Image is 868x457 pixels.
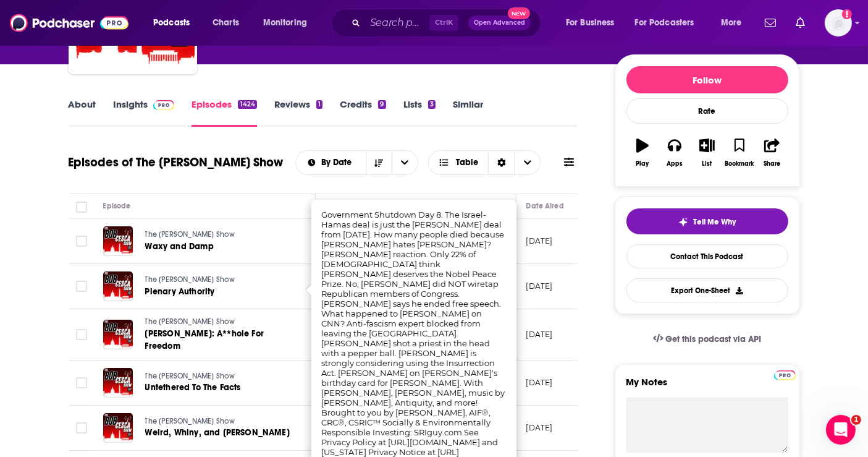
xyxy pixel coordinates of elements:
[756,130,788,175] button: Share
[145,286,292,298] a: Plenary Authority
[321,158,356,167] span: By Date
[825,9,852,36] img: User Profile
[468,15,531,30] button: Open AdvancedNew
[474,20,525,26] span: Open Advanced
[204,13,246,33] a: Charts
[326,199,365,213] div: Description
[626,208,788,234] button: tell me why sparkleTell Me Why
[626,376,788,398] label: My Notes
[274,98,322,127] a: Reviews1
[295,150,418,175] h2: Choose List sort
[826,415,856,445] iframe: Intercom live chat
[145,229,292,241] a: The [PERSON_NAME] Show
[667,160,683,168] div: Apps
[627,13,712,33] button: open menu
[725,160,754,168] div: Bookmark
[825,9,852,36] button: Show profile menu
[392,151,418,174] button: open menu
[760,12,781,33] a: Show notifications dropdown
[76,422,87,434] span: Toggle select row
[456,158,478,167] span: Table
[145,416,292,427] a: The [PERSON_NAME] Show
[626,98,788,124] div: Rate
[659,130,691,175] button: Apps
[453,98,483,127] a: Similar
[403,98,436,127] a: Lists3
[626,66,788,93] button: Follow
[702,160,712,168] div: List
[114,98,175,127] a: InsightsPodchaser Pro
[145,328,264,351] span: [PERSON_NAME]: A**hole For Freedom
[103,199,131,213] div: Episode
[10,11,129,35] img: Podchaser - Follow, Share and Rate Podcasts
[145,417,235,425] span: The [PERSON_NAME] Show
[365,13,429,33] input: Search podcasts, credits, & more...
[508,7,530,19] span: New
[643,324,772,354] a: Get this podcast via API
[693,217,736,227] span: Tell Me Why
[145,427,292,439] a: Weird, Whiny, and [PERSON_NAME]
[263,14,307,32] span: Monitoring
[678,217,688,227] img: tell me why sparkle
[145,241,292,253] a: Waxy and Damp
[145,275,292,286] a: The [PERSON_NAME] Show
[76,329,87,340] span: Toggle select row
[145,372,235,380] span: The [PERSON_NAME] Show
[635,14,694,32] span: For Podcasters
[145,371,292,382] a: The [PERSON_NAME] Show
[526,236,553,246] p: [DATE]
[145,427,290,438] span: Weird, Whiny, and [PERSON_NAME]
[145,382,241,393] span: Untethered To The Facts
[192,98,256,127] a: Episodes1424
[69,155,284,170] h1: Episodes of The [PERSON_NAME] Show
[76,281,87,292] span: Toggle select row
[721,14,742,32] span: More
[626,244,788,268] a: Contact This Podcast
[526,377,553,388] p: [DATE]
[145,13,206,33] button: open menu
[296,158,366,167] button: open menu
[76,377,87,388] span: Toggle select row
[526,199,564,213] div: Date Aired
[428,100,436,109] div: 3
[213,14,239,32] span: Charts
[255,13,323,33] button: open menu
[145,230,235,239] span: The [PERSON_NAME] Show
[340,98,386,127] a: Credits9
[791,12,810,33] a: Show notifications dropdown
[428,150,541,175] button: Choose View
[145,317,235,326] span: The [PERSON_NAME] Show
[764,160,780,168] div: Share
[665,334,761,344] span: Get this podcast via API
[429,15,458,31] span: Ctrl K
[526,422,553,433] p: [DATE]
[378,100,386,109] div: 9
[153,14,190,32] span: Podcasts
[145,241,214,252] span: Waxy and Damp
[153,100,175,110] img: Podchaser Pro
[343,9,553,37] div: Search podcasts, credits, & more...
[145,382,292,394] a: Untethered To The Facts
[557,13,630,33] button: open menu
[238,100,256,109] div: 1424
[636,160,649,168] div: Play
[691,130,723,175] button: List
[526,329,553,340] p: [DATE]
[825,9,852,36] span: Logged in as gabrielle.gantz
[723,130,756,175] button: Bookmark
[488,151,514,174] div: Sort Direction
[69,98,96,127] a: About
[626,278,788,302] button: Export One-Sheet
[366,151,392,174] button: Sort Direction
[145,286,215,297] span: Plenary Authority
[145,328,293,352] a: [PERSON_NAME]: A**hole For Freedom
[76,236,87,247] span: Toggle select row
[145,317,293,328] a: The [PERSON_NAME] Show
[626,130,659,175] button: Play
[526,281,553,291] p: [DATE]
[842,9,852,19] svg: Add a profile image
[774,370,796,380] img: Podchaser Pro
[774,369,796,380] a: Pro website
